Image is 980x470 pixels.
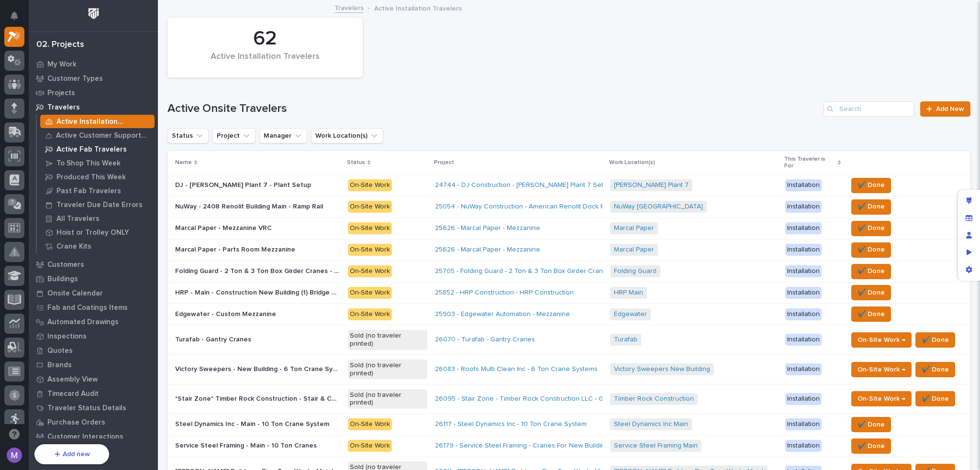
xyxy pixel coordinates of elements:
[167,282,970,304] tr: HRP - Main - Construction New Building (1) Bridge Crane (2) MezzaninesHRP - Main - Construction N...
[374,2,462,13] p: Active Installation Travelers
[175,363,342,373] p: Victory Sweepers - New Building - 6 Ton Crane Systems
[47,433,123,441] p: Customer Interactions
[434,157,454,168] p: Project
[851,264,891,279] button: ✔️ Done
[175,308,278,318] p: Edgewater - Custom Mezzanine
[29,358,158,372] a: Brands
[56,187,121,196] p: Past Fab Travelers
[922,393,949,404] span: ✔️ Done
[857,364,905,375] span: On-Site Work →
[184,27,346,51] div: 62
[37,226,158,239] a: Hoist or Trolley ONLY
[348,244,392,256] div: On-Site Work
[851,178,891,193] button: ✔️ Done
[29,272,158,286] a: Buildings
[56,117,126,134] a: 🔗Onboarding Call
[37,115,158,128] a: Active Installation Travelers
[148,179,174,190] button: See all
[29,415,158,429] a: Purchase Orders
[12,11,24,27] div: Notifications
[851,242,891,258] button: ✔️ Done
[56,173,126,182] p: Produced This Week
[435,224,540,232] a: 25626 - Marcal Paper - Mezzanine
[334,2,364,13] a: Travelers
[960,209,978,227] div: Manage fields and data
[29,286,158,300] a: Onsite Calendar
[29,401,158,415] a: Traveler Status Details
[30,230,78,238] span: [PERSON_NAME]
[29,315,158,329] a: Automated Drawings
[37,212,158,225] a: All Travelers
[960,261,978,278] div: App settings
[614,365,710,373] a: Victory Sweepers New Building
[175,440,319,450] p: Service Steel Framing - Main - 10 Ton Cranes
[785,418,822,430] div: Installation
[167,239,970,261] tr: Marcal Paper - Parts Room MezzanineMarcal Paper - Parts Room Mezzanine On-Site Work25626 - Marcal...
[85,205,104,212] span: [DATE]
[37,240,158,253] a: Crane Kits
[10,221,25,237] img: Matthew Hall
[79,230,83,238] span: •
[784,154,835,172] p: This Traveler is For
[6,117,56,134] a: 📖Help Docs
[4,424,24,444] button: Open support chat
[47,304,128,312] p: Fab and Coatings Items
[10,196,25,211] img: Brittany
[167,128,209,143] button: Status
[56,229,129,237] p: Hoist or Trolley ONLY
[857,287,885,298] span: ✔️ Done
[348,287,392,299] div: On-Site Work
[435,310,570,318] a: 25903 - Edgewater Automation - Mezzanine
[29,429,158,444] a: Customer Interactions
[33,148,157,157] div: Start new chat
[785,308,822,320] div: Installation
[29,257,158,272] a: Customers
[435,203,612,211] a: 25054 - NuWay Construction - American Renolit Dock Rail
[609,157,655,168] p: Work Location(s)
[184,52,346,72] div: Active Installation Travelers
[857,265,885,277] span: ✔️ Done
[857,244,885,255] span: ✔️ Done
[29,343,158,358] a: Quotes
[614,289,643,297] a: HRP Main
[857,222,885,234] span: ✔️ Done
[851,199,891,215] button: ✔️ Done
[47,375,98,384] p: Assembly View
[167,175,970,196] tr: DJ - [PERSON_NAME] Plant 7 - Plant SetupDJ - [PERSON_NAME] Plant 7 - Plant Setup On-Site Work2474...
[824,101,914,117] input: Search
[47,261,84,269] p: Customers
[348,265,392,277] div: On-Site Work
[212,128,256,143] button: Project
[614,267,657,275] a: Folding Guard
[435,267,611,275] a: 25705 - Folding Guard - 2 Ton & 3 Ton Box Girder Cranes
[175,179,313,189] p: DJ - [PERSON_NAME] Plant 7 - Plant Setup
[348,201,392,213] div: On-Site Work
[922,364,949,375] span: ✔️ Done
[10,9,29,28] img: Stacker
[175,244,297,254] p: Marcal Paper - Parts Room Mezzanine
[37,198,158,211] a: Traveler Due Date Errors
[167,196,970,218] tr: NuWay - 2408 Renolit Building Main - Ramp RailNuWay - 2408 Renolit Building Main - Ramp Rail On-S...
[29,57,158,71] a: My Work
[4,6,24,26] button: Notifications
[47,361,72,370] p: Brands
[348,222,392,234] div: On-Site Work
[47,418,105,427] p: Purchase Orders
[163,151,174,162] button: Start new chat
[56,215,100,223] p: All Travelers
[936,106,964,112] span: Add New
[37,156,158,170] a: To Shop This Week
[435,181,611,189] a: 24744 - DJ Construction - [PERSON_NAME] Plant 7 Setup
[614,442,698,450] a: Service Steel Framing Main
[60,121,67,129] div: 🔗
[960,244,978,261] div: Preview as
[915,332,955,348] button: ✔️ Done
[435,336,535,344] a: 26070 - Turafab - Gantry Cranes
[56,159,121,168] p: To Shop This Week
[37,184,158,197] a: Past Fab Travelers
[435,442,609,450] a: 26179 - Service Steel Framing - Cranes For New Building
[47,347,73,355] p: Quotes
[785,363,822,375] div: Installation
[175,287,342,297] p: HRP - Main - Construction New Building (1) Bridge Crane (2) Mezzanines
